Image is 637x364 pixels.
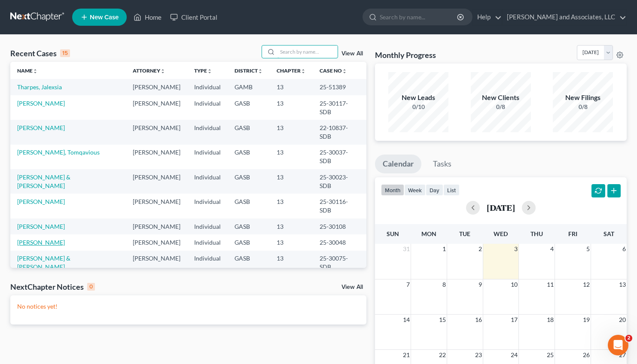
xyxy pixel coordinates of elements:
[387,230,399,237] span: Sun
[510,350,518,360] span: 24
[582,279,591,290] span: 12
[341,284,363,290] a: View All
[380,9,458,25] input: Search by name...
[341,51,363,57] a: View All
[129,9,166,25] a: Home
[10,48,70,58] div: Recent Cases
[126,79,187,95] td: [PERSON_NAME]
[381,184,404,196] button: month
[510,279,518,290] span: 10
[17,100,65,107] a: [PERSON_NAME]
[187,218,228,234] td: Individual
[459,230,470,237] span: Tue
[270,251,313,275] td: 13
[342,69,347,74] i: unfold_more
[228,120,270,144] td: GASB
[17,149,100,156] a: [PERSON_NAME], Tomqavious
[603,230,614,237] span: Sat
[553,93,613,103] div: New Filings
[277,67,306,74] a: Chapterunfold_more
[90,14,119,21] span: New Case
[126,218,187,234] td: [PERSON_NAME]
[582,315,591,325] span: 19
[187,234,228,250] td: Individual
[438,315,447,325] span: 15
[618,315,627,325] span: 20
[187,194,228,218] td: Individual
[426,184,443,196] button: day
[530,230,543,237] span: Thu
[425,155,459,173] a: Tasks
[478,244,483,254] span: 2
[228,169,270,194] td: GASB
[10,282,95,292] div: NextChapter Notices
[126,145,187,169] td: [PERSON_NAME]
[375,155,421,173] a: Calendar
[133,67,165,74] a: Attorneyunfold_more
[194,67,212,74] a: Typeunfold_more
[17,223,65,230] a: [PERSON_NAME]
[270,95,313,120] td: 13
[313,79,366,95] td: 25-51389
[313,251,366,275] td: 25-30075-SDB
[270,194,313,218] td: 13
[228,234,270,250] td: GASB
[228,251,270,275] td: GASB
[608,335,628,355] iframe: Intercom live chat
[17,302,360,311] p: No notices yet!
[313,234,366,250] td: 25-30048
[438,350,447,360] span: 22
[228,218,270,234] td: GASB
[471,103,531,111] div: 0/8
[87,283,95,291] div: 0
[228,79,270,95] td: GAMB
[471,93,531,103] div: New Clients
[228,95,270,120] td: GASB
[503,9,626,25] a: [PERSON_NAME] and Associates, LLC
[320,67,347,74] a: Case Nounfold_more
[513,244,518,254] span: 3
[207,69,212,74] i: unfold_more
[405,279,411,290] span: 7
[487,203,515,212] h2: [DATE]
[17,239,65,246] a: [PERSON_NAME]
[549,244,555,254] span: 4
[618,279,627,290] span: 13
[277,45,338,58] input: Search by name...
[187,251,228,275] td: Individual
[388,103,448,111] div: 0/10
[313,194,366,218] td: 25-30116-SDB
[17,67,38,74] a: Nameunfold_more
[17,255,70,270] a: [PERSON_NAME] & [PERSON_NAME]
[402,244,411,254] span: 31
[160,69,165,74] i: unfold_more
[33,69,38,74] i: unfold_more
[404,184,426,196] button: week
[187,95,228,120] td: Individual
[568,230,577,237] span: Fri
[60,49,70,57] div: 15
[313,169,366,194] td: 25-30023-SDB
[375,50,436,60] h3: Monthly Progress
[553,103,613,111] div: 0/8
[126,194,187,218] td: [PERSON_NAME]
[270,169,313,194] td: 13
[17,124,65,131] a: [PERSON_NAME]
[582,350,591,360] span: 26
[17,83,62,91] a: Tharpes, Jalexsia
[187,145,228,169] td: Individual
[126,251,187,275] td: [PERSON_NAME]
[421,230,436,237] span: Mon
[478,279,483,290] span: 9
[270,145,313,169] td: 13
[235,67,263,74] a: Districtunfold_more
[126,120,187,144] td: [PERSON_NAME]
[442,279,447,290] span: 8
[17,198,65,205] a: [PERSON_NAME]
[546,350,555,360] span: 25
[622,244,627,254] span: 6
[585,244,591,254] span: 5
[473,9,502,25] a: Help
[258,69,263,74] i: unfold_more
[402,315,411,325] span: 14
